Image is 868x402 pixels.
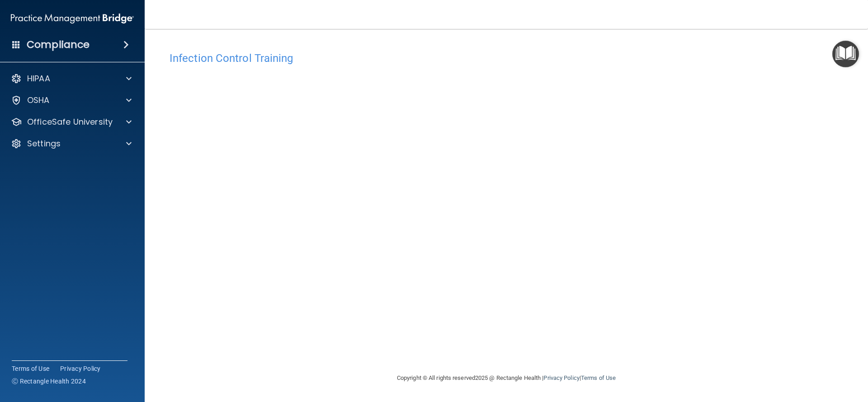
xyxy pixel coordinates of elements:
img: PMB logo [11,9,134,28]
p: OfficeSafe University [27,117,113,127]
div: Copyright © All rights reserved 2025 @ Rectangle Health | | [341,364,671,393]
button: Open Resource Center [832,41,859,67]
a: Privacy Policy [60,364,101,373]
p: HIPAA [27,73,50,84]
a: Settings [11,138,132,149]
span: Ⓒ Rectangle Health 2024 [12,377,86,386]
a: OfficeSafe University [11,117,132,127]
a: Terms of Use [12,364,49,373]
h4: Infection Control Training [170,52,843,64]
p: Settings [27,138,61,149]
h4: Compliance [27,38,90,51]
a: HIPAA [11,73,132,84]
a: Terms of Use [581,374,616,381]
a: OSHA [11,95,132,106]
a: Privacy Policy [543,374,579,381]
iframe: infection-control-training [170,69,622,347]
p: OSHA [27,95,50,106]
